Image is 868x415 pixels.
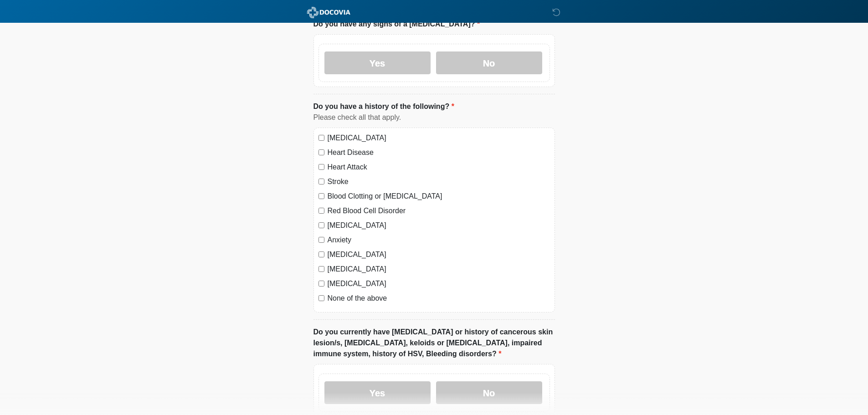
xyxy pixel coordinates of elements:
label: [MEDICAL_DATA] [328,278,550,289]
label: Do you currently have [MEDICAL_DATA] or history of cancerous skin lesion/s, [MEDICAL_DATA], keloi... [313,327,555,359]
input: Heart Attack [318,164,324,170]
label: Heart Attack [328,162,550,173]
input: [MEDICAL_DATA] [318,135,324,141]
label: [MEDICAL_DATA] [328,133,550,143]
label: Do you have a history of the following? [313,101,454,112]
input: [MEDICAL_DATA] [318,222,324,228]
label: Blood Clotting or [MEDICAL_DATA] [328,191,550,202]
input: None of the above [318,295,324,301]
label: Heart Disease [328,147,550,158]
div: Please check all that apply. [313,112,555,123]
input: Anxiety [318,237,324,243]
input: Stroke [318,179,324,184]
input: Red Blood Cell Disorder [318,208,324,214]
input: Heart Disease [318,149,324,155]
label: [MEDICAL_DATA] [328,264,550,275]
label: No [436,381,542,404]
label: [MEDICAL_DATA] [328,220,550,231]
img: ABC Med Spa- GFEase Logo [304,7,353,18]
label: [MEDICAL_DATA] [328,249,550,260]
input: Blood Clotting or [MEDICAL_DATA] [318,193,324,199]
input: [MEDICAL_DATA] [318,281,324,287]
label: Yes [324,51,431,74]
label: No [436,51,542,74]
input: [MEDICAL_DATA] [318,251,324,257]
label: Stroke [328,176,550,187]
input: [MEDICAL_DATA] [318,266,324,272]
label: Red Blood Cell Disorder [328,205,550,216]
label: Yes [324,381,431,404]
label: Anxiety [328,235,550,246]
label: None of the above [328,293,550,304]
